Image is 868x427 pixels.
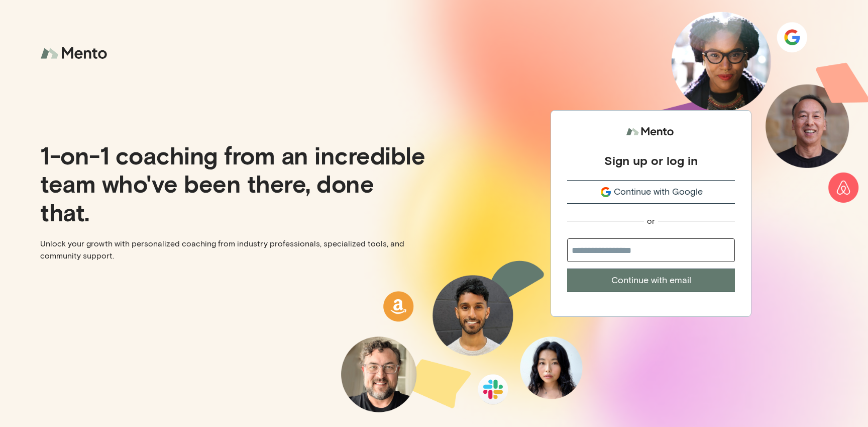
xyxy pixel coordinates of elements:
[626,123,676,141] img: logo.svg
[40,238,426,262] p: Unlock your growth with personalized coaching from industry professionals, specialized tools, and...
[604,153,698,168] div: Sign up or log in
[40,141,426,225] p: 1-on-1 coaching from an incredible team who've been there, done that.
[614,185,703,199] span: Continue with Google
[40,40,111,67] img: logo
[567,269,735,292] button: Continue with email
[567,180,735,204] button: Continue with Google
[647,216,655,226] div: or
